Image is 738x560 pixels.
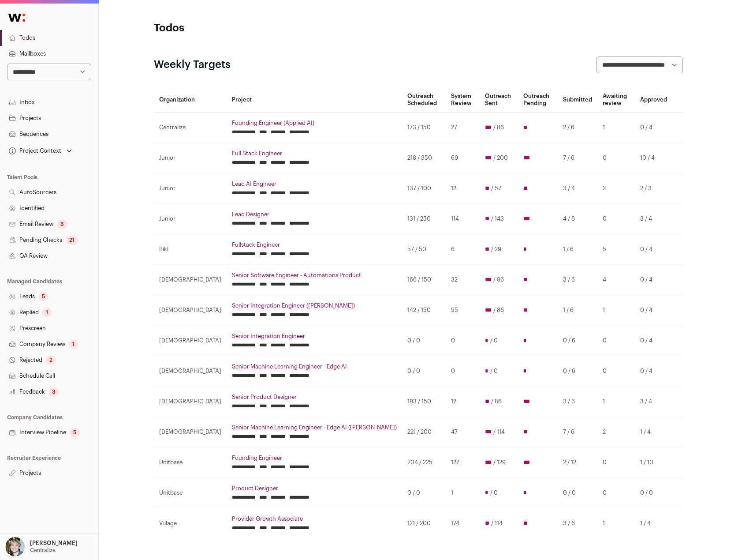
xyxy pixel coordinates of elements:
[232,150,397,157] a: Full Stack Engineer
[402,265,446,295] td: 166 / 150
[493,276,504,283] span: / 86
[558,234,597,265] td: 1 / 6
[154,478,227,508] td: Unitbase
[154,143,227,173] td: Junior
[597,508,635,539] td: 1
[232,333,397,340] a: Senior Integration Engineer
[491,185,501,192] span: / 57
[446,417,480,447] td: 47
[493,428,505,436] span: / 114
[635,417,672,447] td: 1 / 4
[154,21,330,35] h1: Todos
[558,478,597,508] td: 0 / 0
[597,326,635,356] td: 0
[446,326,480,356] td: 0
[558,326,597,356] td: 0 / 6
[232,424,397,431] a: Senior Machine Learning Engineer - Edge AI ([PERSON_NAME])
[402,87,446,113] th: Outreach Scheduled
[402,295,446,326] td: 142 / 150
[558,87,597,113] th: Submitted
[558,417,597,447] td: 7 / 6
[154,204,227,234] td: Junior
[232,485,397,492] a: Product Designer
[493,154,508,162] span: / 200
[154,387,227,417] td: [DEMOGRAPHIC_DATA]
[402,447,446,478] td: 204 / 225
[635,447,672,478] td: 1 / 10
[154,508,227,539] td: Village
[402,387,446,417] td: 193 / 150
[154,234,227,265] td: Pikl
[446,87,480,113] th: System Review
[69,340,78,349] div: 1
[446,204,480,234] td: 114
[635,234,672,265] td: 0 / 4
[154,173,227,204] td: Junior
[558,295,597,326] td: 1 / 6
[154,265,227,295] td: [DEMOGRAPHIC_DATA]
[493,459,506,466] span: / 129
[635,204,672,234] td: 3 / 4
[232,394,397,401] a: Senior Product Designer
[490,489,498,496] span: / 0
[402,508,446,539] td: 121 / 200
[518,87,558,113] th: Outreach Pending
[597,478,635,508] td: 0
[493,307,504,314] span: / 86
[232,363,397,370] a: Senior Machine Learning Engineer - Edge AI
[402,234,446,265] td: 57 / 50
[635,173,672,204] td: 2 / 3
[154,447,227,478] td: Unitbase
[558,356,597,387] td: 0 / 6
[558,447,597,478] td: 2 / 12
[38,292,48,301] div: 5
[232,455,397,462] a: Founding Engineer
[154,326,227,356] td: [DEMOGRAPHIC_DATA]
[446,478,480,508] td: 1
[635,265,672,295] td: 0 / 4
[635,478,672,508] td: 0 / 0
[402,204,446,234] td: 131 / 250
[48,387,59,396] div: 3
[635,113,672,143] td: 0 / 4
[635,508,672,539] td: 1 / 4
[558,204,597,234] td: 4 / 6
[597,295,635,326] td: 1
[232,272,397,279] a: Senior Software Engineer - Automations Product
[446,143,480,173] td: 69
[490,337,498,344] span: / 0
[446,234,480,265] td: 6
[232,180,397,188] a: Lead AI Engineer
[66,236,78,244] div: 21
[402,113,446,143] td: 173 / 150
[446,387,480,417] td: 12
[232,515,397,522] a: Provider Growth Associate
[491,520,503,527] span: / 114
[57,220,67,229] div: 6
[446,508,480,539] td: 174
[232,241,397,248] a: Fullstack Engineer
[597,113,635,143] td: 1
[635,143,672,173] td: 10 / 4
[232,302,397,309] a: Senior Integration Engineer ([PERSON_NAME])
[490,368,498,375] span: / 0
[70,428,80,437] div: 5
[4,9,30,26] img: Wellfound
[154,356,227,387] td: [DEMOGRAPHIC_DATA]
[232,120,397,127] a: Founding Engineer (Applied AI)
[597,173,635,204] td: 2
[558,173,597,204] td: 3 / 4
[154,87,227,113] th: Organization
[635,356,672,387] td: 0 / 4
[635,326,672,356] td: 0 / 4
[558,387,597,417] td: 3 / 6
[30,547,56,554] p: Centralize
[42,308,52,317] div: 1
[597,143,635,173] td: 0
[493,124,504,131] span: / 86
[402,417,446,447] td: 221 / 200
[558,508,597,539] td: 3 / 6
[597,356,635,387] td: 0
[446,265,480,295] td: 32
[446,173,480,204] td: 12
